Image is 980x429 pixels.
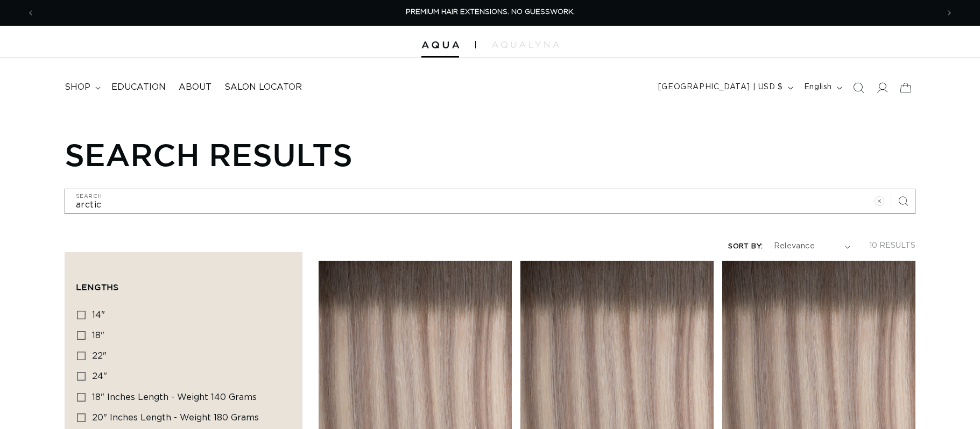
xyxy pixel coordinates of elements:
[179,82,211,93] span: About
[65,189,915,213] input: Search
[92,393,257,402] span: 18" Inches length - Weight 140 grams
[937,3,961,23] button: Next announcement
[19,3,43,23] button: Previous announcement
[92,413,259,422] span: 20" Inches length - Weight 180 grams
[847,76,870,99] summary: Search
[172,75,218,99] a: About
[65,136,915,173] h1: Search results
[868,189,891,213] button: Clear search term
[76,282,118,292] span: Lengths
[111,82,166,93] span: Education
[406,9,575,16] span: PREMIUM HAIR EXTENSIONS. NO GUESSWORK.
[218,75,308,99] a: Salon Locator
[65,82,90,93] span: shop
[804,82,832,93] span: English
[421,41,459,49] img: Aqua Hair Extensions
[58,75,105,99] summary: shop
[92,331,104,340] span: 18"
[224,82,302,93] span: Salon Locator
[891,189,915,213] button: Search
[92,311,105,319] span: 14"
[492,41,559,48] img: aqualyna.com
[728,243,763,250] label: Sort by:
[92,352,107,360] span: 22"
[658,82,783,93] span: [GEOGRAPHIC_DATA] | USD $
[869,242,915,249] span: 10 results
[92,372,107,381] span: 24"
[798,77,847,98] button: English
[105,75,172,99] a: Education
[652,77,798,98] button: [GEOGRAPHIC_DATA] | USD $
[76,263,291,302] summary: Lengths (0 selected)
